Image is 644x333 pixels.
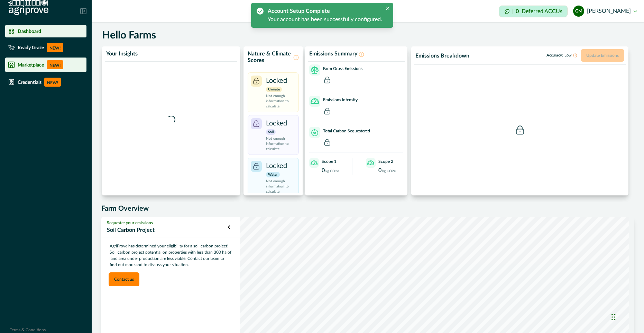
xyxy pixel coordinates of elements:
p: Farm Gross Emissions [323,65,362,72]
p: NEW! [44,78,61,87]
p: kg CO2e [382,169,396,174]
button: Update Emissions [581,49,624,62]
button: Contact us [109,272,139,286]
a: Ready GrazeNEW! [5,40,86,55]
p: Sequester your emissions [107,220,228,226]
p: Climate [266,87,282,92]
p: Your Insights [106,51,138,57]
p: 0 [516,9,519,14]
p: Emissions Breakdown [415,53,469,59]
p: NEW! [47,60,63,69]
p: Soil Carbon Project [107,226,228,234]
div: Your account has been successfully configured. [268,15,382,24]
h5: Farm Overview [101,204,634,213]
div: Account Setup Complete [268,7,379,15]
span: Low [564,53,572,58]
p: Marketplace [18,62,44,68]
p: Scope 1 [322,158,337,165]
iframe: Chat Widget [609,300,644,333]
div: Drag [611,307,616,327]
p: Locked [266,161,287,171]
p: Not enough information to calculate [266,94,296,109]
p: Locked [266,76,287,86]
a: Dashboard [5,25,86,37]
p: Not enough information to calculate [266,136,296,152]
p: Dashboard [18,28,41,34]
p: NEW! [47,43,63,52]
p: 0 [322,168,325,173]
p: Ready Graze [18,45,44,50]
p: Accuracy: [546,53,577,58]
button: Close [384,4,392,12]
p: Not enough information to calculate [266,179,296,194]
p: Emissions Intensity [323,97,358,103]
p: Water [266,172,280,177]
button: Gayathri Menakath[PERSON_NAME] [573,3,637,19]
p: Deferred ACCUs [522,9,562,14]
p: AgriProve has determined your eligibility for a soil carbon project! Soil carbon project potentia... [107,240,234,271]
p: Nature & Climate Scores [248,51,292,64]
a: MarketplaceNEW! [5,58,86,72]
p: Total Carbon Sequestered [323,128,370,134]
p: Credentials [18,79,42,85]
p: Soil [266,129,276,135]
p: Scope 2 [378,158,393,165]
p: 0 [378,168,381,173]
h5: Hello Farms [102,29,156,42]
a: Terms & Conditions [10,328,46,332]
p: kg CO2e [325,169,339,174]
a: CredentialsNEW! [5,75,86,89]
p: Locked [266,118,287,129]
p: Emissions Summary [309,51,357,57]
